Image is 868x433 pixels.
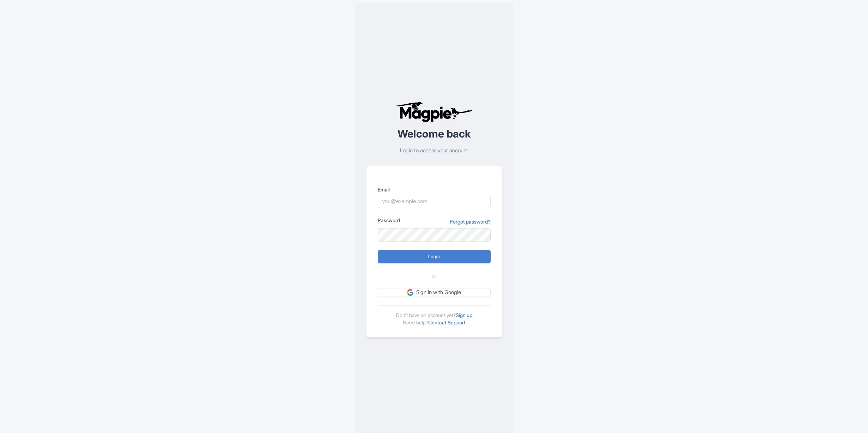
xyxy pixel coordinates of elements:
[378,195,491,208] input: you@example.com
[407,289,413,295] img: google.svg
[456,312,472,318] a: Sign up
[428,319,466,325] a: Contact Support
[378,250,491,263] input: Login
[378,186,491,193] label: Email
[432,272,436,280] span: or
[366,147,502,155] p: Login to access your account
[394,101,474,122] img: logo-ab69f6fb50320c5b225c76a69d11143b.png
[378,288,491,297] a: Sign in with Google
[378,216,400,224] label: Password
[366,128,502,140] h2: Welcome back
[378,305,491,326] div: Don't have an account yet? Need help?
[450,218,491,225] a: Forgot password?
